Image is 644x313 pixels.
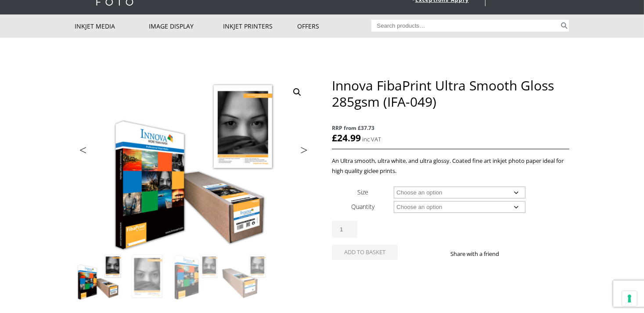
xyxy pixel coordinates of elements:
a: Offers [297,14,371,38]
img: Innova FibaPrint Ultra Smooth Gloss 285gsm (IFA-049) - Image 3 [172,253,219,300]
a: Inkjet Printers [223,14,297,38]
span: RRP from £37.73 [332,123,569,133]
img: Innova FibaPrint Ultra Smooth Gloss 285gsm (IFA-049) - Image 2 [124,253,171,300]
a: Image Display [149,14,223,38]
span: £ [332,132,337,144]
button: Search [559,20,569,32]
bdi: 24.99 [332,132,361,144]
p: An Ultra smooth, ultra white, and ultra glossy. Coated fine art inkjet photo paper ideal for high... [332,156,569,176]
img: Innova FibaPrint Ultra Smooth Gloss 285gsm (IFA-049) - Image 4 [220,253,268,300]
input: Product quantity [332,221,357,238]
button: Your consent preferences for tracking technologies [622,291,637,306]
label: Quantity [351,202,374,211]
h1: Innova FibaPrint Ultra Smooth Gloss 285gsm (IFA-049) [332,77,569,110]
img: Innova FibaPrint Ultra Smooth Gloss 285gsm (IFA-049) [76,253,123,300]
button: Add to basket [332,245,398,260]
a: View full-screen image gallery [289,84,305,100]
input: Search products… [371,20,559,32]
img: facebook sharing button [510,250,517,257]
p: Share with a friend [450,249,510,259]
img: twitter sharing button [520,250,527,257]
img: email sharing button [531,250,538,257]
a: Inkjet Media [75,14,149,38]
label: Size [357,188,368,196]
